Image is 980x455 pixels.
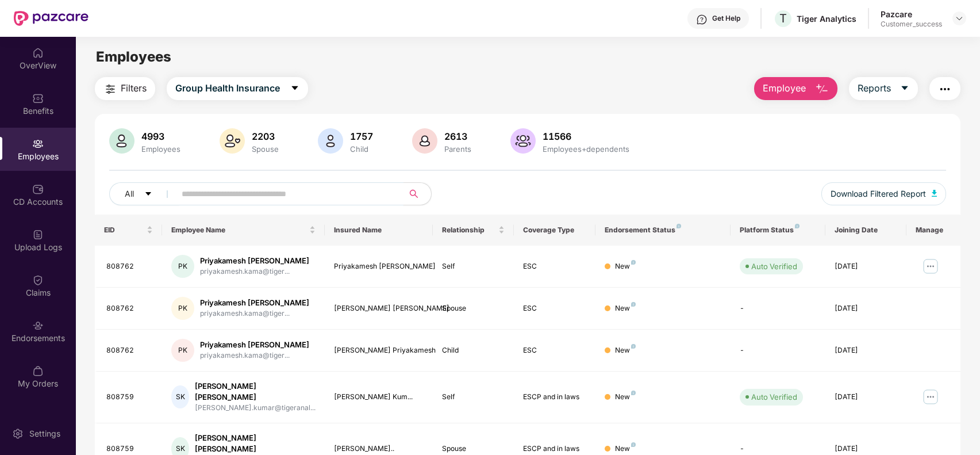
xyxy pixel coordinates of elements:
[523,443,586,454] div: ESCP and in laws
[849,77,918,100] button: Reportscaret-down
[106,392,153,403] div: 808759
[175,81,280,95] span: Group Health Insurance
[442,144,474,154] div: Parents
[514,215,595,246] th: Coverage Type
[540,131,632,142] div: 11566
[900,83,909,94] span: caret-down
[167,77,308,100] button: Group Health Insurancecaret-down
[104,225,145,235] span: EID
[200,266,309,277] div: priyakamesh.kama@tiger...
[540,144,632,154] div: Employees+dependents
[835,261,897,272] div: [DATE]
[14,11,89,26] img: New Pazcare Logo
[171,339,194,362] div: PK
[831,188,926,200] span: Download Filtered Report
[858,81,891,95] span: Reports
[348,131,375,142] div: 1757
[631,391,636,395] img: svg+xml;base64,PHN2ZyB4bWxucz0iaHR0cDovL3d3dy53My5vcmcvMjAwMC9zdmciIHdpZHRoPSI4IiBoZWlnaHQ9IjgiIH...
[200,339,309,350] div: Priyakamesh [PERSON_NAME]
[797,13,856,24] div: Tiger Analytics
[442,225,496,235] span: Relationship
[677,224,681,228] img: svg+xml;base64,PHN2ZyB4bWxucz0iaHR0cDovL3d3dy53My5vcmcvMjAwMC9zdmciIHdpZHRoPSI4IiBoZWlnaHQ9IjgiIH...
[938,82,952,96] img: svg+xml;base64,PHN2ZyB4bWxucz0iaHR0cDovL3d3dy53My5vcmcvMjAwMC9zdmciIHdpZHRoPSIyNCIgaGVpZ2h0PSIyNC...
[442,303,505,314] div: Spouse
[32,47,44,59] img: svg+xml;base64,PHN2ZyBpZD0iSG9tZSIgeG1sbnM9Imh0dHA6Ly93d3cudzMub3JnLzIwMDAvc3ZnIiB3aWR0aD0iMjAiIG...
[200,297,309,308] div: Priyakamesh [PERSON_NAME]
[523,345,586,356] div: ESC
[763,81,806,95] span: Employee
[32,183,44,195] img: svg+xml;base64,PHN2ZyBpZD0iQ0RfQWNjb3VudHMiIGRhdGEtbmFtZT0iQ0QgQWNjb3VudHMiIHhtbG5zPSJodHRwOi8vd3...
[605,225,721,235] div: Endorsement Status
[835,345,897,356] div: [DATE]
[835,392,897,403] div: [DATE]
[631,442,636,447] img: svg+xml;base64,PHN2ZyB4bWxucz0iaHR0cDovL3d3dy53My5vcmcvMjAwMC9zdmciIHdpZHRoPSI4IiBoZWlnaHQ9IjgiIH...
[106,443,153,454] div: 808759
[32,320,44,331] img: svg+xml;base64,PHN2ZyBpZD0iRW5kb3JzZW1lbnRzIiB4bWxucz0iaHR0cDovL3d3dy53My5vcmcvMjAwMC9zdmciIHdpZH...
[32,93,44,104] img: svg+xml;base64,PHN2ZyBpZD0iQmVuZWZpdHMiIHhtbG5zPSJodHRwOi8vd3d3LnczLm9yZy8yMDAwL3N2ZyIgd2lkdGg9Ij...
[249,144,281,154] div: Spouse
[815,82,829,96] img: svg+xml;base64,PHN2ZyB4bWxucz0iaHR0cDovL3d3dy53My5vcmcvMjAwMC9zdmciIHhtbG5zOnhsaW5rPSJodHRwOi8vd3...
[731,288,825,330] td: -
[881,9,942,20] div: Pazcare
[103,82,117,96] img: svg+xml;base64,PHN2ZyB4bWxucz0iaHR0cDovL3d3dy53My5vcmcvMjAwMC9zdmciIHdpZHRoPSIyNCIgaGVpZ2h0PSIyNC...
[334,303,424,314] div: [PERSON_NAME] [PERSON_NAME]
[740,225,816,235] div: Platform Status
[615,345,636,356] div: New
[631,344,636,349] img: svg+xml;base64,PHN2ZyB4bWxucz0iaHR0cDovL3d3dy53My5vcmcvMjAwMC9zdmciIHdpZHRoPSI4IiBoZWlnaHQ9IjgiIH...
[523,261,586,272] div: ESC
[751,261,797,272] div: Auto Verified
[835,443,897,454] div: [DATE]
[510,128,536,154] img: svg+xml;base64,PHN2ZyB4bWxucz0iaHR0cDovL3d3dy53My5vcmcvMjAwMC9zdmciIHhtbG5zOnhsaW5rPSJodHRwOi8vd3...
[442,131,474,142] div: 2613
[825,215,906,246] th: Joining Date
[932,190,937,197] img: svg+xml;base64,PHN2ZyB4bWxucz0iaHR0cDovL3d3dy53My5vcmcvMjAwMC9zdmciIHhtbG5zOnhsaW5rPSJodHRwOi8vd3...
[171,255,194,278] div: PK
[442,261,505,272] div: Self
[433,215,514,246] th: Relationship
[200,308,309,319] div: priyakamesh.kama@tiger...
[144,190,152,199] span: caret-down
[95,77,155,100] button: Filters
[615,443,636,454] div: New
[615,261,636,272] div: New
[109,182,179,205] button: Allcaret-down
[109,128,134,154] img: svg+xml;base64,PHN2ZyB4bWxucz0iaHR0cDovL3d3dy53My5vcmcvMjAwMC9zdmciIHhtbG5zOnhsaW5rPSJodHRwOi8vd3...
[412,128,437,154] img: svg+xml;base64,PHN2ZyB4bWxucz0iaHR0cDovL3d3dy53My5vcmcvMjAwMC9zdmciIHhtbG5zOnhsaW5rPSJodHRwOi8vd3...
[835,303,897,314] div: [DATE]
[615,392,636,403] div: New
[403,182,432,205] button: search
[631,260,636,265] img: svg+xml;base64,PHN2ZyB4bWxucz0iaHR0cDovL3d3dy53My5vcmcvMjAwMC9zdmciIHdpZHRoPSI4IiBoZWlnaHQ9IjgiIH...
[334,345,424,356] div: [PERSON_NAME] Priyakamesh
[290,83,299,94] span: caret-down
[195,433,316,454] div: [PERSON_NAME] [PERSON_NAME]
[26,428,64,439] div: Settings
[139,144,183,154] div: Employees
[523,392,586,403] div: ESCP and in laws
[106,345,153,356] div: 808762
[821,182,947,205] button: Download Filtered Report
[125,188,134,200] span: All
[32,138,44,150] img: svg+xml;base64,PHN2ZyBpZD0iRW1wbG95ZWVzIiB4bWxucz0iaHR0cDovL3d3dy53My5vcmcvMjAwMC9zdmciIHdpZHRoPS...
[171,385,189,408] div: SK
[12,428,24,439] img: svg+xml;base64,PHN2ZyBpZD0iU2V0dGluZy0yMHgyMCIgeG1sbnM9Imh0dHA6Ly93d3cudzMub3JnLzIwMDAvc3ZnIiB3aW...
[32,229,44,240] img: svg+xml;base64,PHN2ZyBpZD0iVXBsb2FkX0xvZ3MiIGRhdGEtbmFtZT0iVXBsb2FkIExvZ3MiIHhtbG5zPSJodHRwOi8vd3...
[195,381,316,403] div: [PERSON_NAME] [PERSON_NAME]
[249,131,281,142] div: 2203
[200,350,309,361] div: priyakamesh.kama@tiger...
[318,128,343,154] img: svg+xml;base64,PHN2ZyB4bWxucz0iaHR0cDovL3d3dy53My5vcmcvMjAwMC9zdmciIHhtbG5zOnhsaW5rPSJodHRwOi8vd3...
[696,14,708,25] img: svg+xml;base64,PHN2ZyBpZD0iSGVscC0zMngzMiIgeG1sbnM9Imh0dHA6Ly93d3cudzMub3JnLzIwMDAvc3ZnIiB3aWR0aD...
[32,365,44,377] img: svg+xml;base64,PHN2ZyBpZD0iTXlfT3JkZXJzIiBkYXRhLW5hbWU9Ik15IE9yZGVycyIgeG1sbnM9Imh0dHA6Ly93d3cudz...
[325,215,433,246] th: Insured Name
[442,392,505,403] div: Self
[751,391,797,403] div: Auto Verified
[32,274,44,286] img: svg+xml;base64,PHN2ZyBpZD0iQ2xhaW0iIHhtbG5zPSJodHRwOi8vd3d3LnczLm9yZy8yMDAwL3N2ZyIgd2lkdGg9IjIwIi...
[106,261,153,272] div: 808762
[795,224,800,228] img: svg+xml;base64,PHN2ZyB4bWxucz0iaHR0cDovL3d3dy53My5vcmcvMjAwMC9zdmciIHdpZHRoPSI4IiBoZWlnaHQ9IjgiIH...
[121,81,147,95] span: Filters
[442,443,505,454] div: Spouse
[334,261,424,272] div: Priyakamesh [PERSON_NAME]
[955,14,964,23] img: svg+xml;base64,PHN2ZyBpZD0iRHJvcGRvd24tMzJ4MzIiIHhtbG5zPSJodHRwOi8vd3d3LnczLm9yZy8yMDAwL3N2ZyIgd2...
[334,443,424,454] div: [PERSON_NAME]..
[921,388,940,406] img: manageButton
[200,255,309,266] div: Priyakamesh [PERSON_NAME]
